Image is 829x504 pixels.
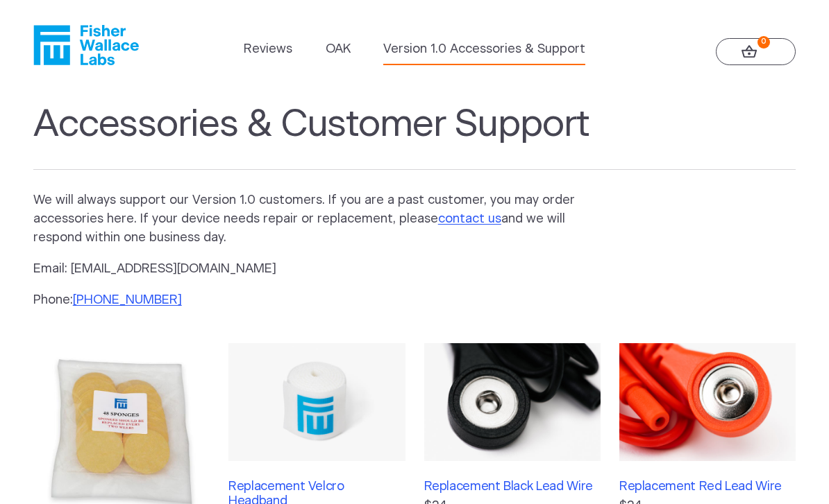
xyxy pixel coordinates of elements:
a: contact us [438,213,501,225]
strong: 0 [757,36,770,49]
img: Replacement Velcro Headband [228,343,405,461]
img: Replacement Black Lead Wire [424,343,601,461]
p: Email: [EMAIL_ADDRESS][DOMAIN_NAME] [33,260,600,279]
a: [PHONE_NUMBER] [73,294,182,306]
a: Fisher Wallace [33,25,139,65]
h3: Replacement Red Lead Wire [619,480,796,495]
a: Version 1.0 Accessories & Support [383,40,585,59]
a: 0 [716,38,796,65]
p: We will always support our Version 1.0 customers. If you are a past customer, you may order acces... [33,191,600,247]
p: Phone: [33,291,600,310]
a: Reviews [244,40,292,59]
h3: Replacement Black Lead Wire [424,480,601,495]
a: OAK [326,40,351,59]
img: Replacement Red Lead Wire [619,343,796,461]
h1: Accessories & Customer Support [33,103,796,170]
